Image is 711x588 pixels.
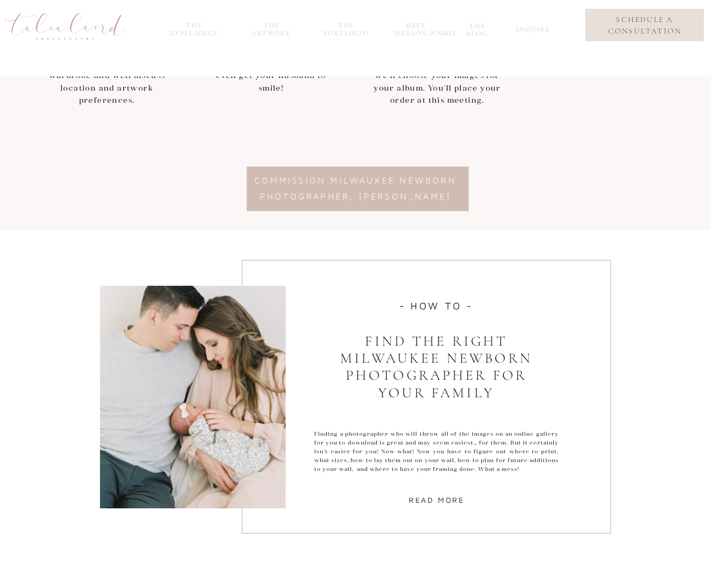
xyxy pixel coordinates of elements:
a: read more [396,493,478,507]
a: meet [PERSON_NAME] [394,21,438,34]
p: Finding a photographer who will throw all of the images on an online gallery for you to download ... [314,430,559,440]
a: commission milwaukee newborn photographer, [PERSON_NAME] [253,173,458,206]
a: the portfolio [320,21,373,34]
a: the Artwork [245,21,298,34]
a: find the right Milwaukee newborn photographer for your family [327,332,545,400]
p: - how to - [395,297,477,311]
a: schedule a consultation [594,14,696,37]
a: the blog [460,22,495,35]
a: inquire [516,25,547,38]
a: the experience [165,21,224,34]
